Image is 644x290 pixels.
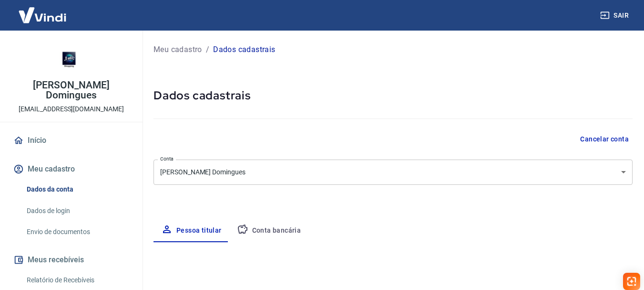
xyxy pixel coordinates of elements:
img: 3391e960-2d86-4644-bbee-f77b44da652a.jpeg [52,38,91,76]
a: Início [11,130,131,151]
p: / [206,44,209,55]
label: Conta [160,155,174,162]
button: Sair [598,7,633,24]
h5: Dados cadastrais [153,88,633,103]
div: [PERSON_NAME] Domingues [153,160,633,185]
p: Dados cadastrais [213,44,275,55]
button: Cancelar conta [576,130,633,148]
p: [EMAIL_ADDRESS][DOMAIN_NAME] [19,104,124,114]
button: Pessoa titular [153,219,229,242]
a: Dados de login [23,201,131,221]
a: Relatório de Recebíveis [23,270,131,290]
a: Meu cadastro [153,44,202,55]
button: Conta bancária [229,219,309,242]
a: Dados da conta [23,180,131,199]
img: Vindi [11,0,73,30]
button: Meus recebíveis [11,249,131,270]
p: [PERSON_NAME] Domingues [8,80,135,100]
button: Meu cadastro [11,159,131,180]
a: Envio de documentos [23,222,131,242]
